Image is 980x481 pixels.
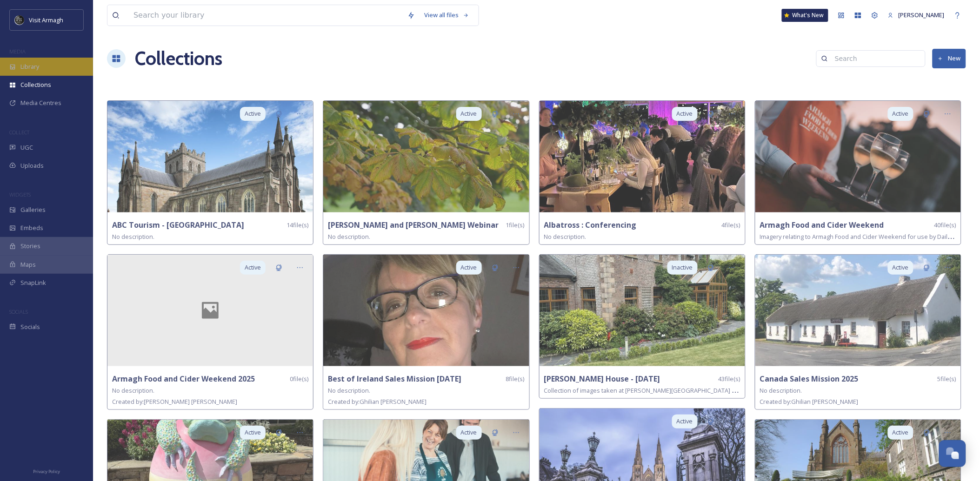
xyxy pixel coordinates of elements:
img: 260815CH0101-2.jpg [107,101,313,212]
span: No description. [112,232,154,241]
strong: Canada Sales Mission 2025 [760,374,859,384]
img: %25F0%259D%2590%2580%25F0%259D%2590%25AE%25F0%259D%2590%25AD%25F0%259D%2590%25AE%25F0%259D%2590%2... [323,101,529,212]
span: UGC [20,143,33,152]
strong: [PERSON_NAME] House - [DATE] [544,374,660,384]
span: No description. [328,232,370,241]
span: Media Centres [20,99,61,107]
span: No description. [328,386,370,395]
span: Uploads [20,161,44,170]
button: Open Chat [939,440,966,467]
span: 5 file(s) [938,375,956,383]
strong: Armagh Food and Cider Weekend 2025 [112,374,255,384]
span: Collections [20,80,51,89]
span: Visit Armagh [29,16,63,24]
a: View all files [420,6,474,24]
span: Active [893,109,909,118]
img: IMG_1862.jpeg [540,255,745,366]
span: Active [245,109,261,118]
span: Active [677,109,693,118]
button: New [933,49,966,68]
span: Created by: Ghilian [PERSON_NAME] [328,397,427,406]
span: Active [245,428,261,437]
span: Active [677,417,693,426]
span: Galleries [20,205,46,214]
span: Maps [20,260,36,269]
span: 1 file(s) [506,221,525,230]
strong: ABC Tourism - [GEOGRAPHIC_DATA] [112,220,244,230]
span: Active [461,109,477,118]
span: 4 file(s) [722,221,740,230]
span: Socials [20,323,40,331]
span: SnapLink [20,278,46,287]
img: 1b67f726-af31-4ce1-9a18-93ac838d75e2.jpg [323,255,529,366]
span: 0 file(s) [290,375,308,383]
span: SOCIALS [9,308,28,315]
img: pa.hug2012%2540gmail.com-Day%25201%2520Socials-15.jpg [755,101,961,212]
a: Collections [135,45,222,72]
img: 0840eaa1-ff19-4365-aa8f-2a604b1688d2.jpg [755,255,961,366]
span: Created by: Ghilian [PERSON_NAME] [760,397,859,406]
span: Created by: [PERSON_NAME] [PERSON_NAME] [112,397,237,406]
span: Active [245,263,261,272]
span: Active [461,263,477,272]
span: Privacy Policy [33,468,60,474]
input: Search [830,49,920,68]
img: THE-FIRST-PLACE-VISIT-ARMAGH.COM-BLACK.jpg [15,15,24,25]
span: COLLECT [9,129,29,136]
span: No description. [760,386,802,395]
span: No description. [544,232,587,241]
a: Privacy Policy [33,465,60,476]
span: 14 file(s) [287,221,308,230]
span: Collection of images taken at [PERSON_NAME][GEOGRAPHIC_DATA] in [DATE]. [544,386,758,395]
a: [PERSON_NAME] [883,6,949,24]
span: WIDGETS [9,191,31,198]
img: IMG_0248.jpeg [540,101,745,212]
span: MEDIA [9,48,26,55]
span: Inactive [672,263,693,272]
span: Active [893,263,909,272]
span: 43 file(s) [719,375,740,383]
span: [PERSON_NAME] [899,11,945,19]
span: 8 file(s) [506,375,525,383]
span: 40 file(s) [934,221,956,230]
span: Active [461,428,477,437]
a: What's New [782,9,828,22]
strong: Albatross : Conferencing [544,220,637,230]
span: Library [20,62,39,71]
span: No description. [112,386,154,395]
strong: Best of Ireland Sales Mission [DATE] [328,374,461,384]
input: Search your library [129,5,403,26]
strong: Armagh Food and Cider Weekend [760,220,884,230]
span: Stories [20,242,40,250]
span: Active [893,428,909,437]
strong: [PERSON_NAME] and [PERSON_NAME] Webinar [328,220,499,230]
span: Embeds [20,224,43,232]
